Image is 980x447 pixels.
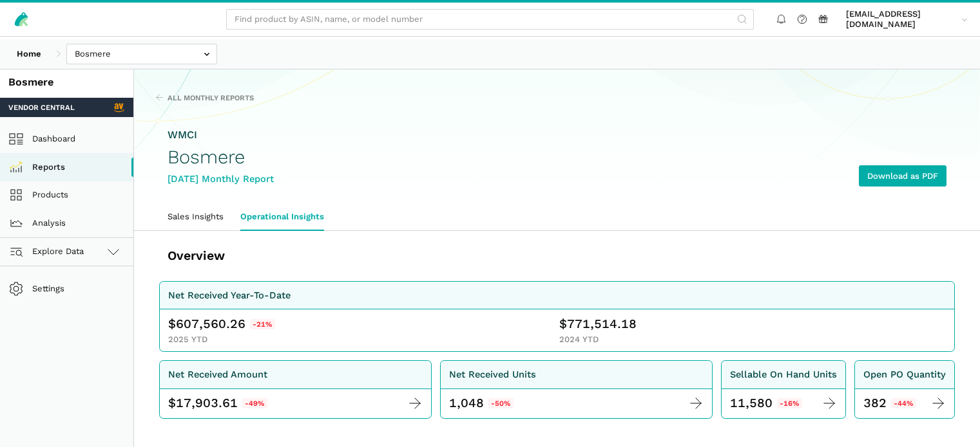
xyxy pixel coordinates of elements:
a: Sales Insights [159,203,232,230]
div: [DATE] Monthly Report [168,172,274,187]
div: Net Received Units [449,367,536,382]
span: Explore Data [13,244,84,259]
div: 1,048 [449,395,484,412]
span: 607,560.26 [176,316,245,333]
span: 17,903.61 [176,395,238,412]
span: $ [168,316,176,333]
span: Vendor Central [8,102,75,113]
a: Home [8,44,50,65]
a: Net Received Amount $ 17,903.61 -49% [159,360,432,419]
div: Open PO Quantity [863,367,946,382]
span: $ [168,395,176,412]
input: Find product by ASIN, name, or model number [226,9,754,30]
span: -44% [891,398,917,408]
div: Net Received Amount [168,367,267,382]
a: All Monthly Reports [155,93,255,103]
div: 11,580 [730,395,773,412]
h1: Bosmere [168,147,274,168]
h3: Overview [168,248,503,264]
span: -49% [242,398,268,408]
div: 2024 YTD [559,334,946,345]
span: -21% [250,319,276,329]
div: Bosmere [8,75,125,90]
a: Download as PDF [859,165,946,187]
a: Operational Insights [232,203,332,230]
div: Net Received Year-To-Date [168,288,291,303]
a: Sellable On Hand Units 11,580 -16% [721,360,846,419]
a: Open PO Quantity 382 -44% [854,360,955,419]
a: Net Received Units 1,048 -50% [440,360,713,419]
div: WMCI [168,128,274,143]
span: $ [559,316,567,333]
span: All Monthly Reports [168,93,254,103]
input: Bosmere [66,44,217,65]
span: -16% [777,398,803,408]
div: 2025 YTD [168,334,555,345]
span: 771,514.18 [567,316,637,333]
div: 382 [863,395,887,412]
div: Sellable On Hand Units [730,367,837,382]
a: [EMAIL_ADDRESS][DOMAIN_NAME] [842,7,972,32]
span: [EMAIL_ADDRESS][DOMAIN_NAME] [846,9,957,30]
span: -50% [488,398,514,408]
